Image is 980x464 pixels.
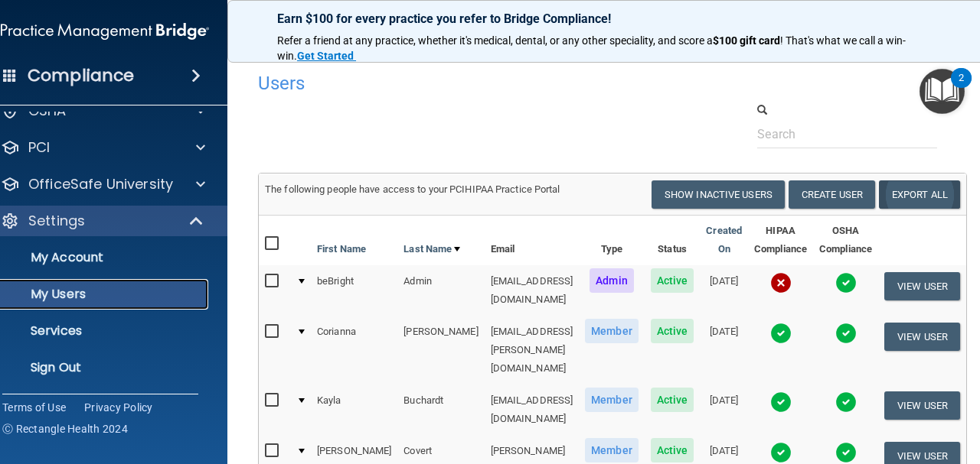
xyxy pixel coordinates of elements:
[651,388,694,412] span: Active
[770,391,792,413] img: tick.e7d51cea.svg
[311,316,397,385] td: Corianna
[884,272,960,300] button: View User
[652,180,785,209] button: Show Inactive Users
[1,138,205,157] a: PCI
[700,385,748,435] td: [DATE]
[713,34,780,47] strong: $100 gift card
[835,391,857,413] img: tick.e7d51cea.svg
[297,50,354,62] strong: Get Started
[265,183,560,195] span: The following people have access to your PCIHIPAA Practice Portal
[311,265,397,316] td: beBright
[770,442,792,463] img: tick.e7d51cea.svg
[485,265,580,316] td: [EMAIL_ADDRESS][DOMAIN_NAME]
[84,400,153,415] a: Privacy Policy
[28,175,173,193] p: OfficeSafe University
[757,120,937,148] input: Search
[700,316,748,385] td: [DATE]
[748,216,813,265] th: HIPAA Compliance
[485,385,580,435] td: [EMAIL_ADDRESS][DOMAIN_NAME]
[835,442,857,463] img: tick.e7d51cea.svg
[651,438,694,462] span: Active
[770,272,792,294] img: cross.ca9f0e7f.svg
[706,222,742,258] a: Created On
[403,240,460,258] a: Last Name
[835,323,857,344] img: tick.e7d51cea.svg
[397,316,484,385] td: [PERSON_NAME]
[397,265,484,316] td: Admin
[2,400,66,415] a: Terms of Use
[835,272,857,294] img: tick.e7d51cea.svg
[884,391,960,420] button: View User
[28,212,85,230] p: Settings
[585,388,639,412] span: Member
[579,216,645,265] th: Type
[651,268,694,293] span: Active
[585,438,639,462] span: Member
[485,216,580,265] th: Email
[879,180,960,209] a: Export All
[1,212,204,230] a: Settings
[700,265,748,316] td: [DATE]
[813,216,878,265] th: OSHA Compliance
[884,323,960,351] button: View User
[277,34,713,47] span: Refer a friend at any practice, whether it's medical, dental, or any other speciality, and score a
[2,421,128,436] span: Ⓒ Rectangle Health 2024
[277,11,913,26] p: Earn $100 for every practice you refer to Bridge Compliance!
[28,65,134,86] h4: Compliance
[585,319,639,343] span: Member
[311,385,397,435] td: Kayla
[959,78,964,98] div: 2
[317,240,366,258] a: First Name
[651,319,694,343] span: Active
[1,175,205,193] a: OfficeSafe University
[397,385,484,435] td: Buchardt
[645,216,701,265] th: Status
[770,323,792,344] img: tick.e7d51cea.svg
[297,50,356,62] a: Get Started
[258,73,662,93] h4: Users
[590,268,634,293] span: Admin
[920,69,965,114] button: Open Resource Center, 2 new notifications
[1,16,209,47] img: PMB logo
[277,34,906,62] span: ! That's what we call a win-win.
[28,138,50,157] p: PCI
[789,180,875,209] button: Create User
[485,316,580,385] td: [EMAIL_ADDRESS][PERSON_NAME][DOMAIN_NAME]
